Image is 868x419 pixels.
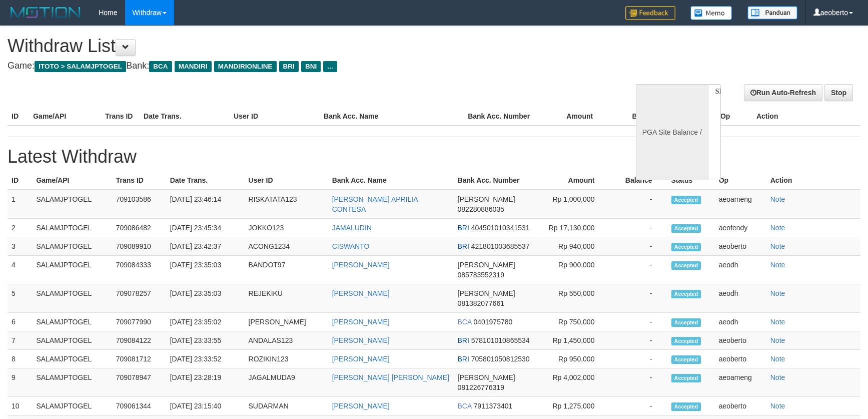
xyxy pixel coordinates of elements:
span: BRI [458,224,469,232]
span: BRI [458,242,469,250]
td: REJEKIKU [245,284,328,313]
th: Bank Acc. Number [454,171,537,190]
td: 7 [8,331,32,350]
th: ID [8,107,29,126]
td: RISKATATA123 [245,190,328,219]
td: aeoberto [715,331,766,350]
h4: Game: Bank: [8,61,569,71]
td: aeoameng [715,368,766,397]
th: User ID [230,107,320,126]
img: MOTION_logo.png [8,5,84,20]
span: BCA [458,402,472,410]
span: Accepted [671,374,701,382]
span: 578101010865534 [471,336,530,344]
a: Run Auto-Refresh [744,84,822,101]
td: 5 [8,284,32,313]
a: JAMALUDIN [332,224,372,232]
td: BANDOT97 [245,256,328,284]
td: 709077990 [112,313,166,331]
span: BRI [458,355,469,363]
span: [PERSON_NAME] [458,261,515,269]
a: [PERSON_NAME] [332,355,390,363]
td: [DATE] 23:15:40 [166,397,245,415]
td: aeoberto [715,397,766,415]
td: aeodh [715,256,766,284]
td: Rp 550,000 [537,284,609,313]
td: SALAMJPTOGEL [32,190,112,219]
span: 081382077661 [458,299,504,307]
td: aeodh [715,313,766,331]
td: [DATE] 23:42:37 [166,237,245,256]
td: SALAMJPTOGEL [32,331,112,350]
a: Note [770,373,785,381]
a: Note [770,195,785,203]
td: SALAMJPTOGEL [32,219,112,237]
a: Note [770,289,785,297]
td: 709103586 [112,190,166,219]
td: Rp 1,450,000 [537,331,609,350]
td: - [609,190,667,219]
span: BCA [149,61,172,72]
a: [PERSON_NAME] [332,318,390,326]
td: ROZIKIN123 [245,350,328,368]
td: Rp 17,130,000 [537,219,609,237]
td: SALAMJPTOGEL [32,284,112,313]
a: [PERSON_NAME] [PERSON_NAME] [332,373,449,381]
td: Rp 940,000 [537,237,609,256]
td: [DATE] 23:35:02 [166,313,245,331]
a: Note [770,336,785,344]
span: 082280886035 [458,205,504,213]
td: [DATE] 23:35:03 [166,284,245,313]
td: SALAMJPTOGEL [32,350,112,368]
td: 709084333 [112,256,166,284]
td: SALAMJPTOGEL [32,397,112,415]
span: ITOTO > SALAMJPTOGEL [35,61,126,72]
td: JAGALMUDA9 [245,368,328,397]
th: Amount [537,171,609,190]
span: 705801050812530 [471,355,530,363]
td: [DATE] 23:45:34 [166,219,245,237]
a: [PERSON_NAME] [332,402,390,410]
td: JOKKO123 [245,219,328,237]
a: Note [770,224,785,232]
td: aeoameng [715,190,766,219]
th: User ID [245,171,328,190]
th: Bank Acc. Number [464,107,536,126]
span: 0401975780 [473,318,512,326]
td: [PERSON_NAME] [245,313,328,331]
th: Game/API [29,107,101,126]
a: [PERSON_NAME] [332,261,390,269]
td: 709089910 [112,237,166,256]
td: Rp 1,275,000 [537,397,609,415]
span: BNI [301,61,321,72]
span: 7911373401 [473,402,512,410]
th: Bank Acc. Name [320,107,464,126]
span: Accepted [671,318,701,327]
th: Op [715,171,766,190]
th: Game/API [32,171,112,190]
span: MANDIRI [175,61,212,72]
td: - [609,256,667,284]
th: Bank Acc. Name [328,171,454,190]
td: SUDARMAN [245,397,328,415]
a: [PERSON_NAME] APRILIA CONTESA [332,195,418,213]
th: Trans ID [112,171,166,190]
th: ID [8,171,32,190]
h1: Withdraw List [8,36,569,56]
a: Stop [824,84,853,101]
td: - [609,368,667,397]
td: 1 [8,190,32,219]
th: Date Trans. [140,107,230,126]
td: - [609,284,667,313]
th: Balance [608,107,674,126]
span: 421801003685537 [471,242,530,250]
a: Note [770,318,785,326]
span: Accepted [671,243,701,251]
div: PGA Site Balance / [636,84,708,180]
td: - [609,313,667,331]
td: Rp 900,000 [537,256,609,284]
span: Accepted [671,337,701,345]
td: 8 [8,350,32,368]
td: SALAMJPTOGEL [32,256,112,284]
td: [DATE] 23:33:52 [166,350,245,368]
